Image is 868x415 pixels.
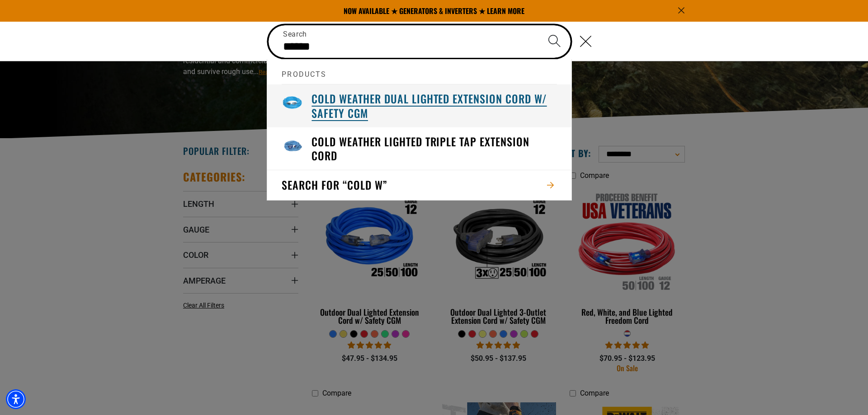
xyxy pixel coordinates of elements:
h3: Cold Weather Lighted Triple Tap Extension Cord [311,135,557,163]
button: Close [571,25,600,57]
div: Accessibility Menu [6,389,26,409]
a: Cold Weather Lighted Triple Tap Extension Cord [267,127,571,170]
h3: Cold Weather Dual Lighted Extension Cord w/ Safety CGM [311,92,557,120]
a: Cold Weather Dual Lighted Extension Cord w/ Safety CGM [267,84,571,127]
img: Light Blue [282,92,304,114]
button: Search for “cold w” [267,170,571,200]
h2: Products [282,59,557,84]
button: Search [538,25,570,57]
img: Light Blue [282,135,304,157]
